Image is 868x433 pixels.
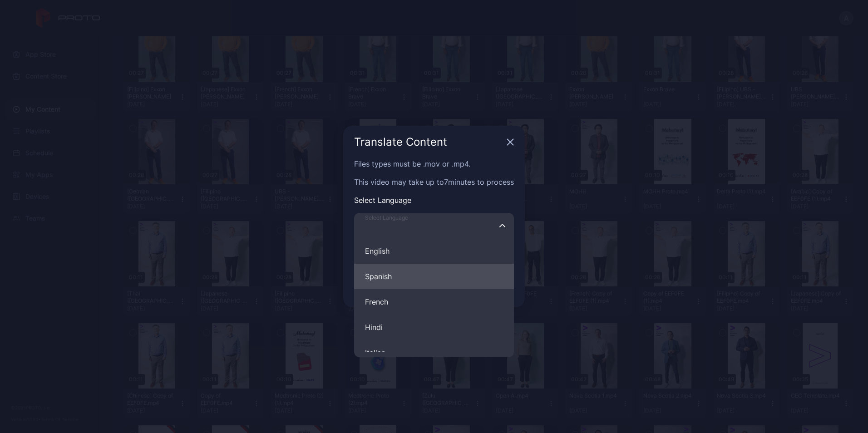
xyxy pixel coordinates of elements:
[354,213,514,238] input: Select LanguageEnglishSpanishFrenchHindiItalian
[354,340,514,365] button: Select LanguageEnglishSpanishFrenchHindi
[354,158,514,169] p: Files types must be .mov or .mp4.
[354,289,514,315] button: Select LanguageEnglishSpanishHindiItalian
[354,195,514,206] p: Select Language
[354,315,514,340] button: Select LanguageEnglishSpanishFrenchItalian
[354,238,514,264] button: Select LanguageSpanishFrenchHindiItalian
[354,264,514,289] button: Select LanguageEnglishFrenchHindiItalian
[354,137,503,148] div: Translate Content
[498,213,506,238] button: Select LanguageEnglishSpanishFrenchHindiItalian
[365,214,408,221] span: Select Language
[354,177,514,187] p: This video may take up to 7 minutes to process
